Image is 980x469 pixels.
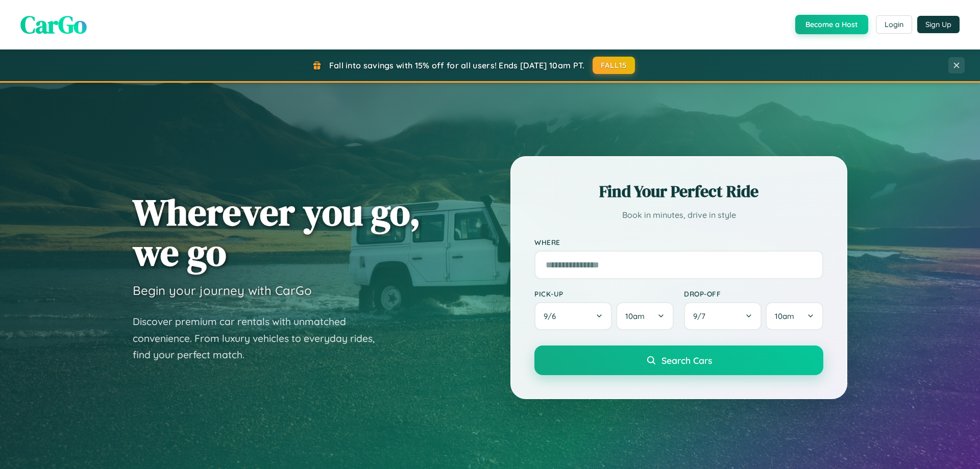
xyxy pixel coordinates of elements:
[684,289,823,298] label: Drop-off
[20,8,87,41] span: CarGo
[534,289,674,298] label: Pick-up
[534,302,612,330] button: 9/6
[133,283,312,298] h3: Begin your journey with CarGo
[693,311,710,321] span: 9 / 7
[616,302,674,330] button: 10am
[684,302,762,330] button: 9/7
[544,311,561,321] span: 9 / 6
[534,208,823,223] p: Book in minutes, drive in style
[133,192,421,273] h1: Wherever you go, we go
[876,15,912,34] button: Login
[593,57,635,74] button: FALL15
[534,180,823,203] h2: Find Your Perfect Ride
[775,311,794,321] span: 10am
[661,355,712,366] span: Search Cars
[534,238,823,246] label: Where
[133,313,388,363] p: Discover premium car rentals with unmatched convenience. From luxury vehicles to everyday rides, ...
[766,302,823,330] button: 10am
[329,60,585,70] span: Fall into savings with 15% off for all users! Ends [DATE] 10am PT.
[534,345,823,375] button: Search Cars
[625,311,645,321] span: 10am
[917,16,960,33] button: Sign Up
[795,15,868,34] button: Become a Host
